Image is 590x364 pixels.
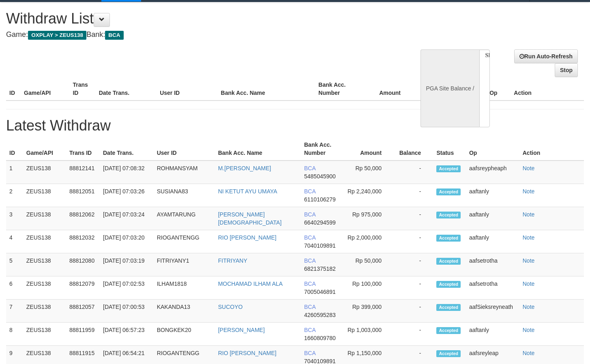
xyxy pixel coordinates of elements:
td: 3 [6,207,23,230]
a: M.[PERSON_NAME] [218,165,271,171]
a: FITRIYANY [218,257,247,264]
th: Game/API [21,77,69,101]
td: RIOGANTENGG [154,230,215,253]
span: BCA [304,188,315,195]
a: [PERSON_NAME] [218,327,265,333]
td: - [394,300,433,323]
span: Accepted [436,350,461,357]
td: - [394,161,433,184]
td: 88812051 [66,184,100,207]
td: ZEUS138 [23,230,66,253]
span: 7040109891 [304,242,336,249]
span: Accepted [436,212,461,218]
span: 7005046891 [304,289,336,295]
td: [DATE] 07:08:32 [100,161,154,184]
a: Note [523,188,535,195]
a: Note [523,234,535,241]
td: SUSIANA83 [154,184,215,207]
th: User ID [154,137,215,161]
td: aafSieksreyneath [466,300,519,323]
td: ZEUS138 [23,253,66,276]
th: ID [6,137,23,161]
td: 88812062 [66,207,100,230]
a: Note [523,165,535,171]
a: Note [523,211,535,218]
td: aaftanly [466,323,519,346]
th: Op [466,137,519,161]
td: - [394,276,433,300]
span: BCA [304,234,315,241]
th: Balance [394,137,433,161]
td: ZEUS138 [23,276,66,300]
span: Accepted [436,258,461,265]
td: - [394,184,433,207]
td: AYAMTARUNG [154,207,215,230]
span: Accepted [436,165,461,172]
th: Balance [413,77,457,101]
span: Accepted [436,235,461,242]
td: 88812080 [66,253,100,276]
h4: Game: Bank: [6,31,385,39]
td: [DATE] 07:00:53 [100,300,154,323]
span: BCA [304,257,315,264]
td: BONGKEK20 [154,323,215,346]
span: BCA [304,327,315,333]
div: PGA Site Balance / [421,49,479,127]
a: Note [523,327,535,333]
td: [DATE] 07:03:24 [100,207,154,230]
th: Amount [364,77,413,101]
td: - [394,253,433,276]
a: Run Auto-Refresh [514,49,578,63]
td: aaftanly [466,184,519,207]
td: - [394,207,433,230]
span: 6110106279 [304,196,336,203]
th: Bank Acc. Number [301,137,344,161]
span: Accepted [436,327,461,334]
span: Accepted [436,281,461,288]
th: Status [433,137,466,161]
td: Rp 975,000 [344,207,394,230]
td: ZEUS138 [23,207,66,230]
a: SUCOYO [218,304,243,310]
span: BCA [304,280,315,287]
h1: Latest Withdraw [6,118,584,134]
td: 6 [6,276,23,300]
th: User ID [157,77,217,101]
span: BCA [304,165,315,171]
a: MOCHAMAD ILHAM ALA [218,280,283,287]
span: Accepted [436,304,461,311]
td: KAKANDA13 [154,300,215,323]
td: ZEUS138 [23,323,66,346]
td: 2 [6,184,23,207]
th: Bank Acc. Name [218,77,315,101]
a: RIO [PERSON_NAME] [218,234,277,241]
td: ZEUS138 [23,161,66,184]
td: 1 [6,161,23,184]
span: BCA [105,31,123,40]
span: 5485045900 [304,173,336,180]
td: 88812079 [66,276,100,300]
th: Trans ID [69,77,95,101]
td: Rp 399,000 [344,300,394,323]
span: Accepted [436,188,461,195]
td: ILHAM1818 [154,276,215,300]
td: ZEUS138 [23,184,66,207]
td: - [394,323,433,346]
span: 6640294599 [304,219,336,226]
th: Trans ID [66,137,100,161]
span: BCA [304,211,315,218]
span: OXPLAY > ZEUS138 [28,31,86,40]
td: 88812032 [66,230,100,253]
a: Note [523,280,535,287]
td: [DATE] 07:02:53 [100,276,154,300]
td: ZEUS138 [23,300,66,323]
td: FITRIYANY1 [154,253,215,276]
th: Bank Acc. Name [215,137,301,161]
td: 8 [6,323,23,346]
span: 1660809780 [304,335,336,341]
th: Game/API [23,137,66,161]
td: - [394,230,433,253]
td: Rp 1,003,000 [344,323,394,346]
td: 88812141 [66,161,100,184]
td: aafsetrotha [466,253,519,276]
